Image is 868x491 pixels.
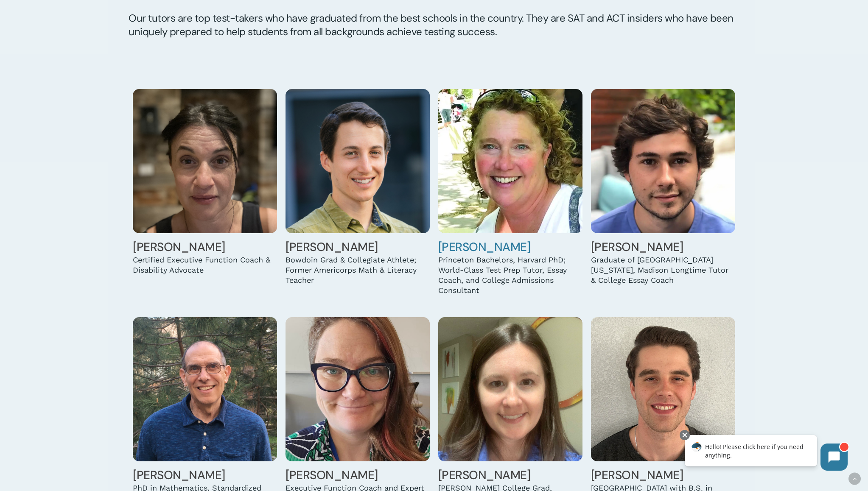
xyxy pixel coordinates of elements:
[286,89,430,233] img: Daniel Bardsley
[286,255,430,285] div: Bowdoin Grad & Collegiate Athlete; Former Americorps Math & Literacy Teacher
[286,467,378,483] a: [PERSON_NAME]
[133,239,225,255] a: [PERSON_NAME]
[129,11,739,39] h5: Our tutors are top test-takers who have graduated from the best schools in the country. They are ...
[438,467,531,483] a: [PERSON_NAME]
[133,317,277,461] img: Neil Bernstein
[133,89,277,233] img: Stacey Acquavella
[591,89,735,233] img: Augie Bennett
[591,317,735,461] img: Colten Brown
[438,89,582,233] img: Susan Bassow
[676,428,856,479] iframe: Chatbot
[133,255,277,275] div: Certified Executive Function Coach & Disability Advocate
[438,255,582,296] div: Princeton Bachelors, Harvard PhD; World-Class Test Prep Tutor, Essay Coach, and College Admission...
[438,317,582,461] img: Hannah Brooks
[591,467,683,483] a: [PERSON_NAME]
[286,239,378,255] a: [PERSON_NAME]
[438,239,531,255] a: [PERSON_NAME]
[133,467,225,483] a: [PERSON_NAME]
[591,255,735,285] div: Graduate of [GEOGRAPHIC_DATA][US_STATE], Madison Longtime Tutor & College Essay Coach
[591,239,683,255] a: [PERSON_NAME]
[286,317,430,461] img: Sarah Boyer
